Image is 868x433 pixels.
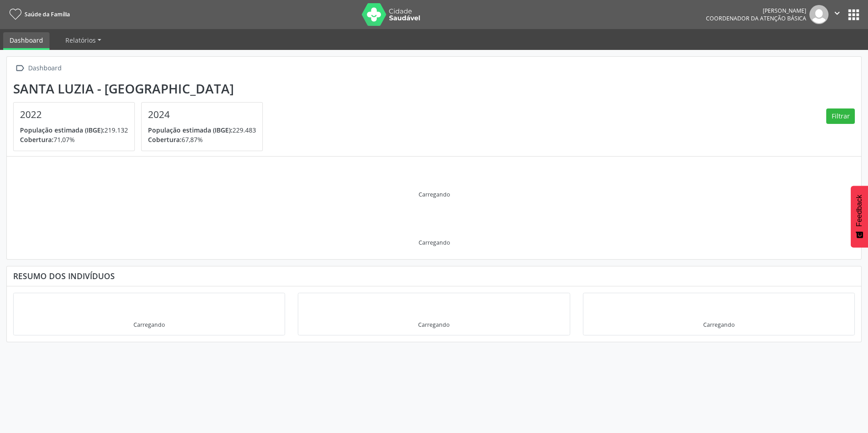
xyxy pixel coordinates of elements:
[826,108,855,124] button: Filtrar
[65,36,96,44] span: Relatórios
[13,81,269,96] div: Santa Luzia - [GEOGRAPHIC_DATA]
[3,32,49,50] a: Dashboard
[133,321,165,329] div: Carregando
[59,32,108,48] a: Relatórios
[20,125,128,135] p: 219.132
[846,7,862,23] button: apps
[809,5,829,24] img: img
[706,7,806,15] div: [PERSON_NAME]
[148,109,256,120] h4: 2024
[148,135,182,144] span: Cobertura:
[13,62,26,75] i: 
[829,5,846,24] button: 
[851,186,868,247] button: Feedback - Mostrar pesquisa
[703,321,735,329] div: Carregando
[418,321,449,329] div: Carregando
[6,7,70,22] a: Saúde da Família
[20,126,104,134] span: População estimada (IBGE):
[148,126,232,134] span: População estimada (IBGE):
[419,191,450,198] div: Carregando
[20,135,128,144] p: 71,07%
[13,271,855,281] div: Resumo dos indivíduos
[855,195,863,226] span: Feedback
[148,135,256,144] p: 67,87%
[20,109,128,120] h4: 2022
[148,125,256,135] p: 229.483
[419,239,450,246] div: Carregando
[25,10,70,18] span: Saúde da Família
[26,62,63,75] div: Dashboard
[20,135,54,144] span: Cobertura:
[13,62,63,75] a:  Dashboard
[706,15,806,22] span: Coordenador da Atenção Básica
[832,8,842,18] i: 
